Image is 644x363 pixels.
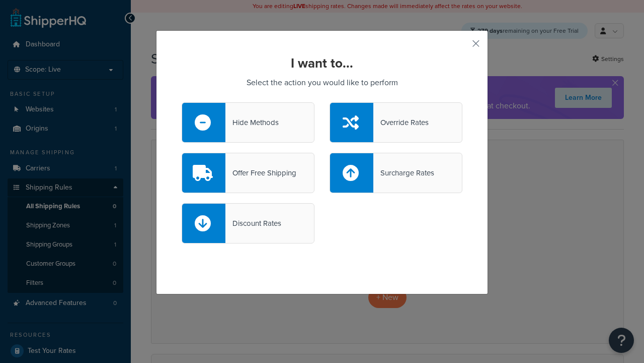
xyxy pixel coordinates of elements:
div: Discount Rates [225,216,281,230]
strong: I want to... [291,53,353,73]
div: Offer Free Shipping [225,166,296,180]
div: Surcharge Rates [373,166,434,180]
p: Select the action you would like to perform [182,76,462,90]
div: Hide Methods [225,115,279,130]
div: Override Rates [373,115,429,130]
